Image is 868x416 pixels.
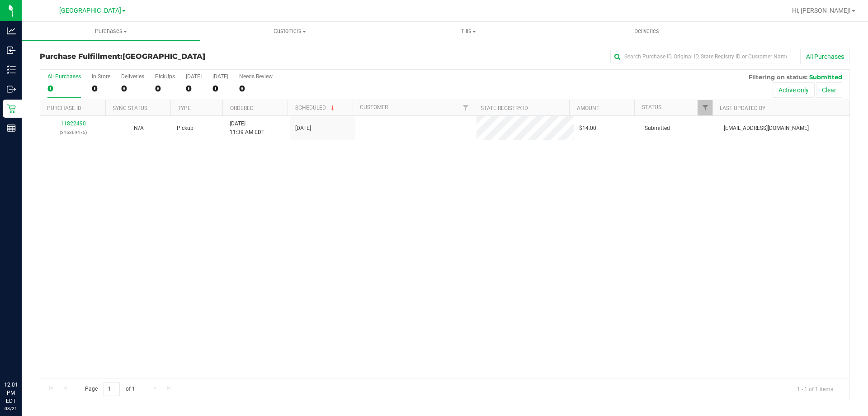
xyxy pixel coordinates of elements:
input: 1 [104,382,120,396]
span: [DATE] [295,124,311,133]
p: 08/21 [4,405,18,412]
a: Deliveries [557,22,736,41]
div: Deliveries [121,73,144,80]
button: All Purchases [800,49,850,64]
a: Ordered [230,105,254,111]
span: Submitted [645,124,670,133]
span: Tills [379,27,557,35]
div: [DATE] [186,73,202,80]
div: 0 [121,83,144,94]
div: All Purchases [47,73,81,80]
span: Customers [201,27,378,35]
a: Purchases [22,22,200,41]
button: Clear [816,82,842,98]
span: Pickup [177,124,193,133]
div: 0 [186,83,202,94]
p: 12:01 PM EDT [4,381,18,405]
div: 0 [155,83,175,94]
a: Amount [577,105,599,111]
a: Filter [458,100,473,115]
div: Needs Review [239,73,273,80]
a: Type [178,105,191,111]
span: Hi, [PERSON_NAME]! [792,7,851,14]
button: N/A [134,124,144,133]
inline-svg: Outbound [7,85,16,94]
a: Scheduled [295,105,336,111]
button: Active only [773,82,815,98]
div: [DATE] [212,73,228,80]
span: Submitted [809,73,842,81]
span: Not Applicable [134,125,144,131]
a: 11822490 [61,120,86,127]
div: 0 [239,83,273,94]
span: Filtering on status: [749,73,807,81]
div: In Store [92,73,110,80]
span: Deliveries [622,27,671,35]
div: PickUps [155,73,175,80]
iframe: Resource center [9,344,36,371]
span: [GEOGRAPHIC_DATA] [123,52,205,61]
div: 0 [47,83,81,94]
div: 0 [212,83,228,94]
a: Tills [379,22,557,41]
a: Last Updated By [720,105,765,111]
span: Page of 1 [77,382,142,396]
inline-svg: Reports [7,124,16,133]
a: Status [642,104,661,110]
span: 1 - 1 of 1 items [790,382,840,396]
inline-svg: Inventory [7,65,16,74]
a: Sync Status [113,105,147,111]
span: $14.00 [579,124,596,133]
a: Filter [698,100,712,115]
inline-svg: Inbound [7,46,16,55]
inline-svg: Analytics [7,26,16,35]
a: Customer [360,104,388,110]
span: Purchases [22,27,200,35]
p: (316369475) [46,128,100,137]
span: [DATE] 11:39 AM EDT [230,120,264,137]
a: State Registry ID [481,105,528,111]
div: 0 [92,83,110,94]
inline-svg: Retail [7,104,16,113]
h3: Purchase Fulfillment: [40,53,310,61]
a: Customers [200,22,379,41]
a: Purchase ID [47,105,81,111]
span: [GEOGRAPHIC_DATA] [59,7,121,14]
input: Search Purchase ID, Original ID, State Registry ID or Customer Name... [610,50,791,63]
span: [EMAIL_ADDRESS][DOMAIN_NAME] [724,124,809,133]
